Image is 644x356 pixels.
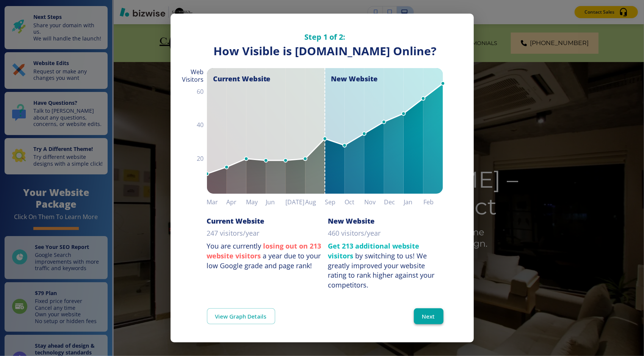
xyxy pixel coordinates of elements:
h6: Jan [404,197,424,207]
button: Next [414,308,443,324]
h6: Dec [384,197,404,207]
p: by switching to us! [328,241,443,290]
h6: Jun [266,197,286,207]
p: 460 visitors/year [328,229,381,238]
a: View Graph Details [207,308,275,324]
h6: Apr [227,197,246,207]
h6: Nov [365,197,384,207]
h6: Aug [306,197,325,207]
strong: Get 213 additional website visitors [328,241,420,260]
h6: May [246,197,266,207]
p: 247 visitors/year [207,229,260,238]
h6: [DATE] [286,197,306,207]
div: We greatly improved your website rating to rank higher against your competitors. [328,251,435,289]
h6: Feb [424,197,443,207]
h6: New Website [328,216,375,225]
h6: Mar [207,197,227,207]
h6: Oct [345,197,365,207]
p: You are currently a year due to your low Google grade and page rank! [207,241,322,270]
strong: losing out on 213 website visitors [207,241,321,260]
h6: Sep [325,197,345,207]
h6: Current Website [207,216,265,225]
